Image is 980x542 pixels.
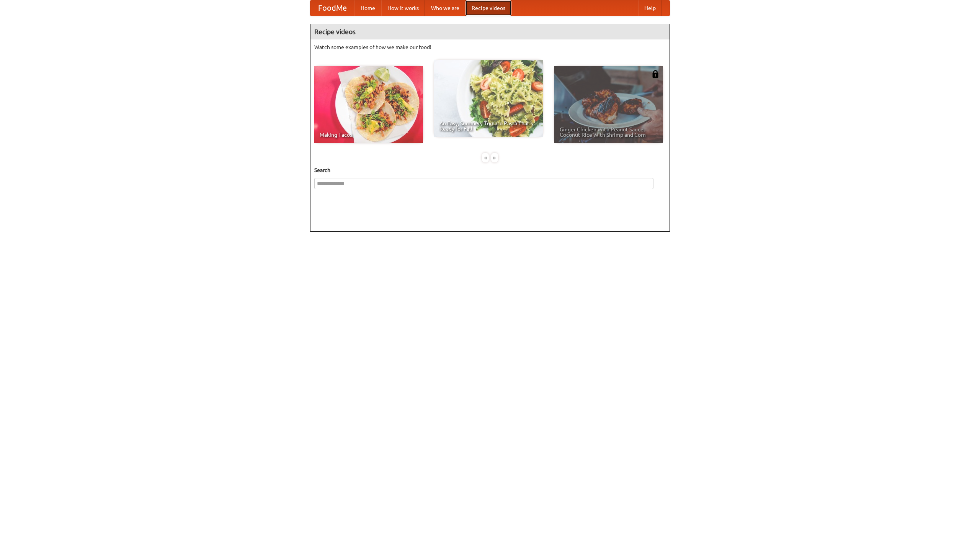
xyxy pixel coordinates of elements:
a: Home [354,0,381,16]
img: 483408.png [652,70,659,78]
h4: Recipe videos [310,24,670,39]
a: Recipe videos [465,0,511,16]
span: Making Tacos [320,132,418,138]
a: FoodMe [310,0,354,16]
a: Help [638,0,662,16]
div: « [482,153,489,162]
div: » [491,153,498,162]
a: An Easy, Summery Tomato Pasta That's Ready for Fall [434,60,543,137]
p: Watch some examples of how we make our food! [314,43,666,51]
a: Making Tacos [314,66,423,143]
a: Who we are [425,0,465,16]
a: How it works [381,0,425,16]
h5: Search [314,166,666,174]
span: An Easy, Summery Tomato Pasta That's Ready for Fall [439,121,537,131]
